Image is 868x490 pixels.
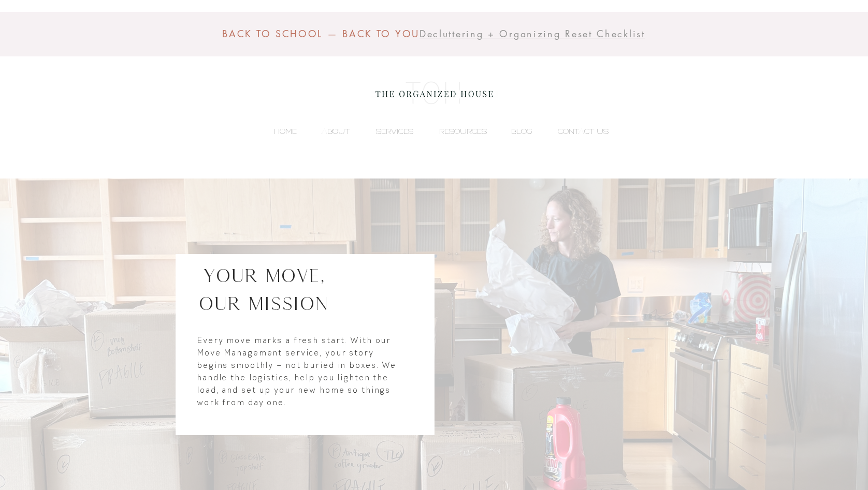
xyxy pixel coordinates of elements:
[179,261,347,317] h1: Your Move, Our Mission
[254,124,302,139] a: HOME
[506,124,538,139] p: BLOG
[434,124,492,139] p: RESOURCES
[269,124,302,139] p: HOME
[419,27,645,40] span: Decluttering + Organizing Reset Checklist
[492,124,538,139] a: BLOG
[371,124,418,139] p: SERVICES
[254,124,614,139] nav: Site
[355,124,418,139] a: SERVICES
[197,334,403,408] p: Every move marks a fresh start. With our Move Management service, your story begins smoothly — no...
[371,72,498,114] img: the organized house
[316,124,355,139] p: ABOUT
[302,124,355,139] a: ABOUT
[538,124,614,139] a: CONTACT US
[419,28,645,40] a: Decluttering + Organizing Reset Checklist
[553,124,614,139] p: CONTACT US
[418,124,492,139] a: RESOURCES
[222,27,419,40] span: BACK TO SCHOOL — BACK TO YOU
